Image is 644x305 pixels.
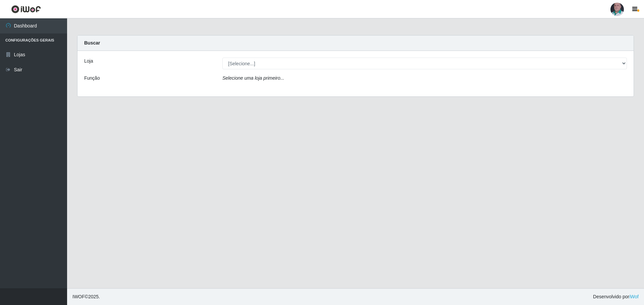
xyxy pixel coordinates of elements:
[84,40,100,46] strong: Buscar
[72,293,100,300] span: © 2025 .
[72,294,85,299] span: IWOF
[11,5,41,13] img: CoreUI Logo
[629,294,639,299] a: iWof
[84,58,93,65] label: Loja
[84,75,100,82] label: Função
[222,75,284,81] i: Selecione uma loja primeiro...
[593,293,639,300] span: Desenvolvido por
